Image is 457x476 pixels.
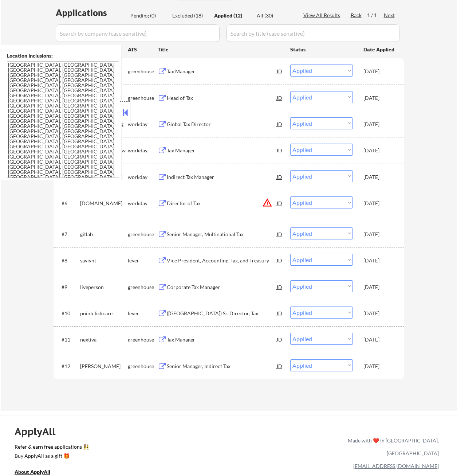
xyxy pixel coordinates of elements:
div: Title [158,46,283,53]
div: [DATE] [363,200,395,207]
div: JD [276,307,283,320]
div: greenhouse [128,363,158,370]
div: Global Tax Director [167,121,277,128]
div: Date Applied [363,46,395,53]
div: ([GEOGRAPHIC_DATA]) Sr. Director, Tax [167,310,277,317]
input: Search by company (case sensitive) [56,24,220,42]
div: Tax Manager [167,68,277,75]
div: Next [384,12,395,19]
div: ApplyAll [15,425,64,438]
div: #8 [62,257,74,264]
div: greenhouse [128,284,158,291]
div: workday [128,173,158,181]
div: 1 / 1 [367,12,384,19]
div: [DATE] [363,94,395,102]
div: [DATE] [363,336,395,343]
div: workday [128,200,158,207]
div: JD [276,254,283,267]
div: [DATE] [363,284,395,291]
div: All (30) [257,12,293,19]
div: ATS [128,46,158,53]
div: JD [276,280,283,293]
div: JD [276,333,283,346]
div: JD [276,65,283,78]
div: #10 [62,310,74,317]
input: Search by title (case sensitive) [226,24,399,42]
div: greenhouse [128,336,158,343]
div: [DATE] [363,147,395,154]
div: Pending (0) [130,12,167,19]
div: nextiva [80,336,128,343]
div: JD [276,227,283,241]
div: JD [276,91,283,104]
div: Senior Manager, Indirect Tax [167,363,277,370]
u: About ApplyAll [15,469,50,475]
div: Back [351,12,362,19]
div: JD [276,144,283,157]
div: Applications [56,8,128,17]
div: JD [276,359,283,372]
div: [DOMAIN_NAME] [80,200,128,207]
div: #11 [62,336,74,343]
div: #6 [62,200,74,207]
div: #12 [62,363,74,370]
div: Location Inclusions: [7,52,119,59]
div: greenhouse [128,231,158,238]
div: Applied (12) [214,12,251,19]
div: lever [128,257,158,264]
div: Director of Tax [167,200,277,207]
div: Senior Manager, Multinational Tax [167,231,277,238]
div: [DATE] [363,231,395,238]
div: [DATE] [363,173,395,181]
div: workday [128,147,158,154]
div: Tax Manager [167,336,277,343]
div: Vice President, Accounting, Tax, and Treasury [167,257,277,264]
div: liveperson [80,284,128,291]
div: JD [276,196,283,210]
div: Head of Tax [167,94,277,102]
div: greenhouse [128,94,158,102]
div: #7 [62,231,74,238]
div: [DATE] [363,68,395,75]
div: #9 [62,284,74,291]
div: Made with ❤️ in [GEOGRAPHIC_DATA], [GEOGRAPHIC_DATA] [345,434,439,460]
div: saviynt [80,257,128,264]
div: [DATE] [363,363,395,370]
div: workday [128,121,158,128]
div: Tax Manager [167,147,277,154]
div: JD [276,170,283,183]
div: [DATE] [363,257,395,264]
div: Indirect Tax Manager [167,173,277,181]
a: Refer & earn free applications 👯‍♀️ [15,444,196,452]
div: pointclickcare [80,310,128,317]
div: [DATE] [363,121,395,128]
div: Corporate Tax Manager [167,284,277,291]
div: Status [290,43,353,56]
div: Buy ApplyAll as a gift 🎁 [15,453,87,459]
a: Buy ApplyAll as a gift 🎁 [15,452,87,461]
div: [PERSON_NAME] [80,363,128,370]
div: gitlab [80,231,128,238]
div: JD [276,117,283,130]
div: [DATE] [363,310,395,317]
button: warning_amber [262,198,272,208]
div: Excluded (18) [172,12,209,19]
div: View All Results [303,12,342,19]
div: lever [128,310,158,317]
a: [EMAIL_ADDRESS][DOMAIN_NAME] [353,463,439,469]
div: greenhouse [128,68,158,75]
